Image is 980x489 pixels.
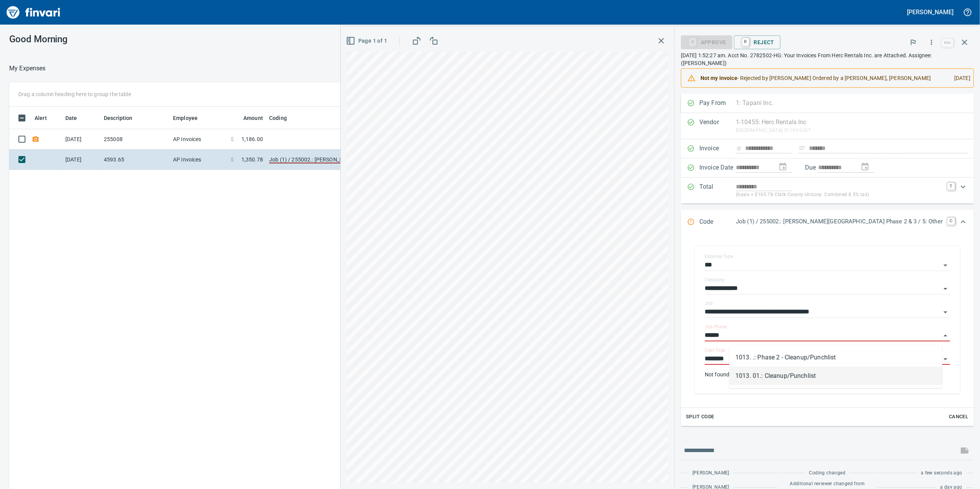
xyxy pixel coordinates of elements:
[18,90,131,98] p: Drag a column heading here to group the table
[705,371,950,378] p: Not found
[686,412,714,421] span: Split Code
[32,136,40,141] span: Receipt Required
[269,113,297,123] span: Coding
[681,52,974,67] p: [DATE] 1:52:27 am. Acct No. 2782502-HG: Your Invoices From Herc Rentals Inc. are Attached. Assign...
[35,113,57,123] span: Alert
[681,178,974,203] div: Expand
[173,113,198,123] span: Employee
[5,3,62,22] img: Finvari
[101,150,170,170] td: 4593.65
[233,113,263,123] span: Amount
[705,278,725,282] label: Company
[940,260,951,271] button: Open
[705,254,733,259] label: Expense Type
[9,64,46,73] nav: breadcrumb
[940,307,951,318] button: Open
[942,38,953,47] a: esc
[348,36,387,46] span: Page 1 of 1
[692,469,729,477] span: [PERSON_NAME]
[923,34,940,51] button: More
[65,113,87,123] span: Date
[729,367,942,385] li: 1013. 01.: Cleanup/Punchlist
[940,330,951,341] button: Close
[35,113,47,123] span: Alert
[940,33,974,52] span: Close invoice
[104,113,133,123] span: Description
[9,34,253,45] h3: Good Morning
[740,36,774,49] span: Reject
[699,182,736,199] p: Total
[62,129,101,150] td: [DATE]
[736,217,943,226] p: Job (1) / 255002.: [PERSON_NAME][GEOGRAPHIC_DATA] Phase 2 & 3 / 5: Other
[955,441,974,460] span: This records your message into the invoice and notifies anyone mentioned
[104,113,143,123] span: Description
[62,150,101,170] td: [DATE]
[269,113,287,123] span: Coding
[947,217,955,225] a: C
[948,412,969,421] span: Cancel
[231,135,234,143] span: $
[736,191,943,199] p: (basis + $105.78 Clark County Unicorp. Combined 8.5% tax)
[9,64,46,73] p: My Expenses
[705,324,727,329] label: Job Phase
[684,411,716,423] button: Split Code
[947,182,955,190] a: T
[681,38,732,45] div: Job Phase required
[705,301,713,306] label: Job
[946,411,971,423] button: Cancel
[101,129,170,150] td: 255008
[173,113,208,123] span: Employee
[243,113,263,123] span: Amount
[940,283,951,294] button: Open
[170,150,228,170] td: AP Invoices
[905,34,922,51] button: Flag
[705,348,725,353] label: Cost Type
[809,469,846,477] span: Coding changed
[681,210,974,235] div: Expand
[700,75,737,81] strong: Not my invoice
[266,150,458,170] td: Job (1) / 255002.: [PERSON_NAME][GEOGRAPHIC_DATA] Phase 2 & 3 / 5: Other
[700,71,948,85] div: - Rejected by [PERSON_NAME] Ordered by a [PERSON_NAME], [PERSON_NAME]
[241,135,263,143] span: 1,186.00
[742,38,749,46] a: R
[699,217,736,227] p: Code
[940,354,951,364] button: Open
[344,34,390,48] button: Page 1 of 1
[921,469,962,477] span: a few seconds ago
[948,71,970,85] div: [DATE]
[65,113,77,123] span: Date
[907,8,953,16] h5: [PERSON_NAME]
[905,6,955,18] button: [PERSON_NAME]
[231,156,234,163] span: $
[170,129,228,150] td: AP Invoices
[681,235,974,426] div: Expand
[729,348,942,367] li: 1013. .: Phase 2 - Cleanup/Punchlist
[241,156,263,163] span: 1,350.78
[734,35,780,49] button: RReject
